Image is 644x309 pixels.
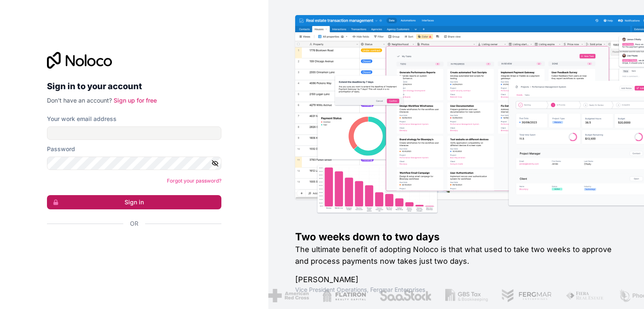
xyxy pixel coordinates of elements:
[130,219,138,228] span: Or
[501,289,553,302] img: /assets/fergmar-CudnrXN5.png
[114,97,157,104] a: Sign up for free
[322,289,366,302] img: /assets/flatiron-C8eUkumj.png
[47,126,221,140] input: Email address
[295,274,617,286] h1: [PERSON_NAME]
[47,79,221,94] h2: Sign in to your account
[379,289,432,302] img: /assets/saastock-C6Zbiodz.png
[295,286,617,294] h1: Vice President Operations , Fergmar Enterprises
[445,289,488,302] img: /assets/gbstax-C-GtDUiK.png
[47,115,117,123] label: Your work email address
[268,289,309,302] img: /assets/american-red-cross-BAupjrZR.png
[47,195,221,209] button: Sign in
[47,157,221,170] input: Password
[295,230,617,244] h1: Two weeks down to two days
[566,289,605,302] img: /assets/fiera-fwj2N5v4.png
[47,145,75,153] label: Password
[47,97,112,104] span: Don't have an account?
[167,178,221,184] a: Forgot your password?
[295,244,617,267] h2: The ultimate benefit of adopting Noloco is that what used to take two weeks to approve and proces...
